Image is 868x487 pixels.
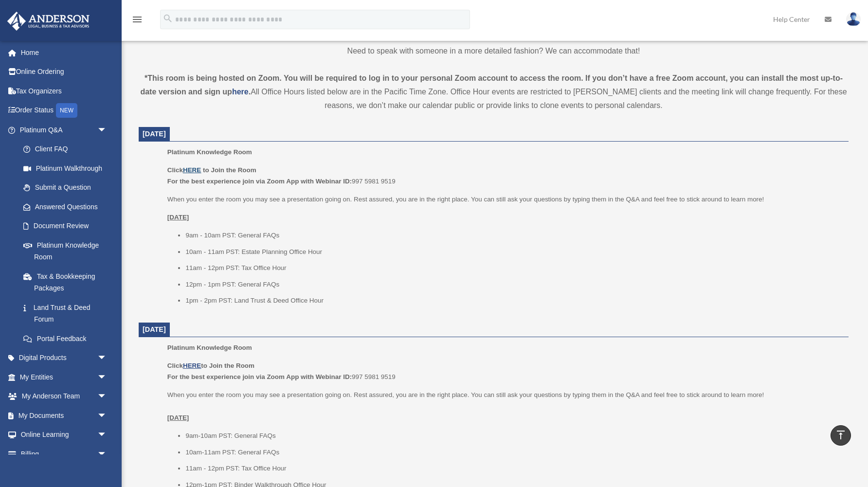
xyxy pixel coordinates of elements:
[7,444,122,464] a: Billingarrow_drop_down
[167,362,254,369] b: Click to Join the Room
[232,88,249,96] a: here
[14,235,117,267] a: Platinum Knowledge Room
[56,103,77,118] div: NEW
[4,12,92,31] img: Anderson Advisors Platinum Portal
[143,130,166,138] span: [DATE]
[7,425,122,445] a: Online Learningarrow_drop_down
[185,463,842,474] li: 11am - 12pm PST: Tax Office Hour
[97,367,117,387] span: arrow_drop_down
[140,74,843,96] strong: *This room is being hosted on Zoom. You will be required to log in to your personal Zoom account ...
[7,101,122,121] a: Order StatusNEW
[167,194,842,205] p: When you enter the room you may see a presentation going on. Rest assured, you are in the right p...
[97,406,117,426] span: arrow_drop_down
[7,387,122,406] a: My Anderson Teamarrow_drop_down
[139,44,849,58] p: Need to speak with someone in a more detailed fashion? We can accommodate that!
[185,295,842,307] li: 1pm - 2pm PST: Land Trust & Deed Office Hour
[185,262,842,274] li: 11am - 12pm PST: Tax Office Hour
[139,72,849,112] div: All Office Hours listed below are in the Pacific Time Zone. Office Hour events are restricted to ...
[167,214,189,221] u: [DATE]
[167,164,842,187] p: 997 5981 9519
[167,148,252,156] span: Platinum Knowledge Room
[846,12,861,26] img: User Pic
[185,246,842,258] li: 10am - 11am PST: Estate Planning Office Hour
[97,348,117,368] span: arrow_drop_down
[97,425,117,445] span: arrow_drop_down
[7,120,122,140] a: Platinum Q&Aarrow_drop_down
[249,88,251,96] strong: .
[7,348,122,368] a: Digital Productsarrow_drop_down
[183,166,201,174] a: HERE
[167,166,203,174] b: Click
[7,62,122,82] a: Online Ordering
[7,81,122,101] a: Tax Organizers
[831,425,851,446] a: vertical_align_top
[131,14,143,25] i: menu
[167,414,189,421] u: [DATE]
[167,178,352,185] b: For the best experience join via Zoom App with Webinar ID:
[14,178,122,198] a: Submit a Question
[167,373,352,380] b: For the best experience join via Zoom App with Webinar ID:
[185,230,842,241] li: 9am - 10am PST: General FAQs
[143,325,166,333] span: [DATE]
[14,197,122,216] a: Answered Questions
[14,329,122,348] a: Portal Feedback
[7,43,122,62] a: Home
[185,279,842,290] li: 12pm - 1pm PST: General FAQs
[14,159,122,178] a: Platinum Walkthrough
[14,216,122,236] a: Document Review
[97,444,117,464] span: arrow_drop_down
[835,429,847,441] i: vertical_align_top
[167,360,842,383] p: 997 5981 9519
[185,447,842,458] li: 10am-11am PST: General FAQs
[7,367,122,387] a: My Entitiesarrow_drop_down
[185,430,842,442] li: 9am-10am PST: General FAQs
[167,344,252,351] span: Platinum Knowledge Room
[203,166,256,174] b: to Join the Room
[97,120,117,140] span: arrow_drop_down
[163,13,173,24] i: search
[97,387,117,407] span: arrow_drop_down
[183,362,201,369] a: HERE
[167,389,842,424] p: When you enter the room you may see a presentation going on. Rest assured, you are in the right p...
[14,298,122,329] a: Land Trust & Deed Forum
[131,17,143,25] a: menu
[14,267,122,298] a: Tax & Bookkeeping Packages
[7,406,122,425] a: My Documentsarrow_drop_down
[14,140,122,159] a: Client FAQ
